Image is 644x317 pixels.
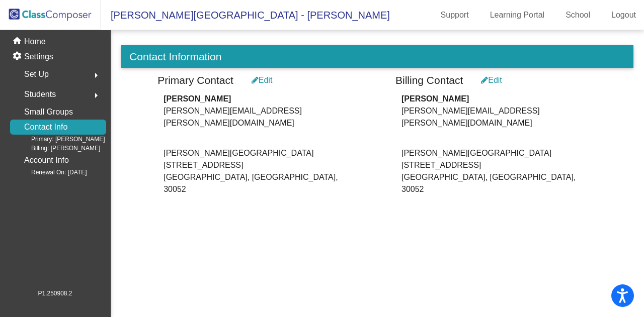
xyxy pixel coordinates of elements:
span: [PERSON_NAME][GEOGRAPHIC_DATA] - [PERSON_NAME] [101,7,390,23]
mat-icon: settings [12,51,24,63]
div: Edit [252,74,273,86]
p: Account Info [24,153,69,167]
b: [PERSON_NAME] [401,94,469,103]
span: [STREET_ADDRESS] [GEOGRAPHIC_DATA], [GEOGRAPHIC_DATA], 30052 [164,159,353,195]
mat-icon: arrow_right [90,69,102,81]
b: [PERSON_NAME] [164,94,231,103]
mat-icon: arrow_right [90,89,102,101]
span: Renewal On: [DATE] [15,168,87,177]
div: Edit [481,74,502,86]
span: [PERSON_NAME][GEOGRAPHIC_DATA] [164,147,353,159]
h3: Primary Contact [157,74,233,86]
a: Logout [603,7,644,23]
span: [STREET_ADDRESS] [GEOGRAPHIC_DATA], [GEOGRAPHIC_DATA], 30052 [401,159,591,195]
span: Billing: [PERSON_NAME] [15,144,100,153]
a: Support [433,7,477,23]
a: School [557,7,598,23]
h3: Billing Contact [395,74,463,86]
p: Settings [24,51,53,63]
p: Contact Info [24,120,67,134]
span: Set Up [24,67,49,81]
span: Primary: [PERSON_NAME] [15,135,105,144]
span: Students [24,87,56,101]
mat-icon: home [12,36,24,48]
a: Learning Portal [482,7,553,23]
span: [PERSON_NAME][EMAIL_ADDRESS][PERSON_NAME][DOMAIN_NAME] [401,105,591,129]
h3: Contact Information [126,50,628,63]
span: [PERSON_NAME][EMAIL_ADDRESS][PERSON_NAME][DOMAIN_NAME] [164,105,353,129]
p: Home [24,36,46,48]
p: Small Groups [24,105,73,119]
span: [PERSON_NAME][GEOGRAPHIC_DATA] [401,147,591,159]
